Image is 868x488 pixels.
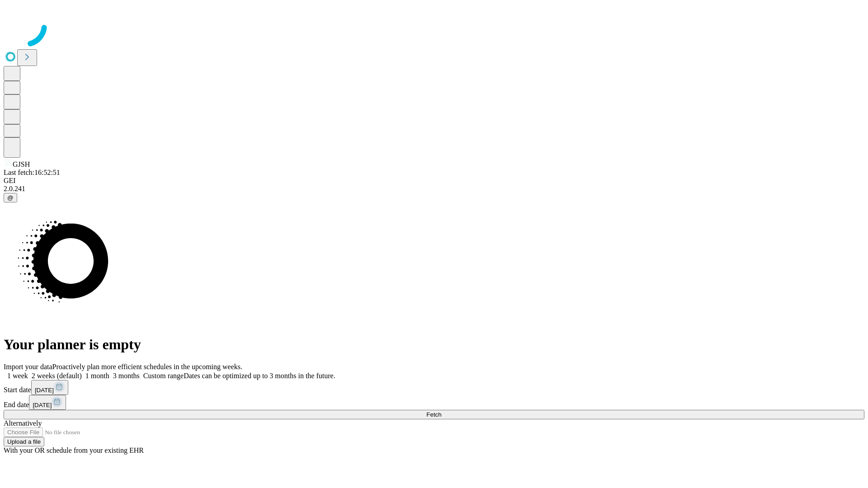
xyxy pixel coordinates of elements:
[4,363,52,371] span: Import your data
[32,372,82,380] span: 2 weeks (default)
[31,380,68,395] button: [DATE]
[4,185,864,193] div: 2.0.241
[4,395,864,410] div: End date
[184,372,335,380] span: Dates can be optimized up to 3 months in the future.
[7,194,14,201] span: @
[113,372,140,380] span: 3 months
[13,160,30,168] span: GJSH
[4,193,17,202] button: @
[52,363,242,371] span: Proactively plan more efficient schedules in the upcoming weeks.
[4,446,144,454] span: With your OR schedule from your existing EHR
[143,372,184,380] span: Custom range
[85,372,109,380] span: 1 month
[4,419,42,427] span: Alternatively
[4,177,864,185] div: GEI
[7,372,28,380] span: 1 week
[29,395,66,410] button: [DATE]
[4,380,864,395] div: Start date
[35,387,54,394] span: [DATE]
[426,411,441,418] span: Fetch
[4,169,60,176] span: Last fetch: 16:52:51
[4,410,864,419] button: Fetch
[4,437,44,446] button: Upload a file
[4,336,864,353] h1: Your planner is empty
[33,402,52,408] span: [DATE]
